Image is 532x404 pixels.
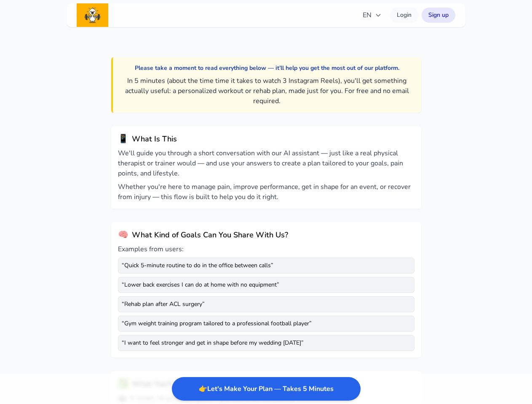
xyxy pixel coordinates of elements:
[120,64,414,72] p: Please take a moment to read everything below — it’ll help you get the most out of our platform.
[363,10,382,20] span: EN
[77,3,108,27] img: INTERNALXYXYZ logo
[118,277,414,293] div: “ Lower back exercises I can do at home with no equipment ”
[118,182,414,202] p: Whether you're here to manage pain, improve performance, get in shape for an event, or recover fr...
[118,229,128,241] span: 🧠
[118,244,414,254] p: Examples from users:
[422,8,455,23] a: Sign up
[118,296,414,312] div: “ Rehab plan after ACL surgery ”
[118,335,414,351] div: “ I want to feel stronger and get in shape before my wedding [DATE] ”
[118,133,128,145] span: 📱
[132,229,288,241] h2: What Kind of Goals Can You Share With Us?
[120,76,414,106] p: In 5 minutes (about the time time it takes to watch 3 Instagram Reels), you'll get something actu...
[172,377,361,401] button: Start creating your personalized workout or rehab plan
[118,148,414,178] p: We'll guide you through a short conversation with our AI assistant — just like a real physical th...
[118,258,414,274] div: “ Quick 5-minute routine to do in the office between calls ”
[390,8,418,23] a: Login
[132,133,177,145] h2: What Is This
[118,316,414,332] div: “ Gym weight training program tailored to a professional football player ”
[358,7,387,24] button: EN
